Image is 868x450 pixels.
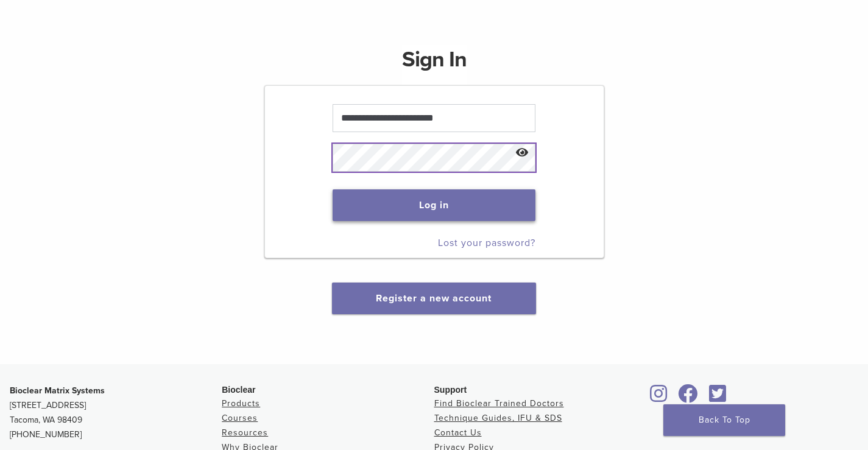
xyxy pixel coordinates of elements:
h1: Sign In [402,45,467,84]
a: Bioclear [646,392,672,404]
a: Bioclear [674,392,702,404]
a: Courses [222,413,258,423]
span: Support [434,385,467,395]
button: Register a new account [332,283,536,314]
button: Log in [333,189,536,221]
strong: Bioclear Matrix Systems [10,385,105,396]
p: [STREET_ADDRESS] Tacoma, WA 98409 [PHONE_NUMBER] [10,384,222,442]
span: Bioclear [222,385,255,395]
a: Products [222,398,260,409]
a: Lost your password? [438,237,535,249]
a: Find Bioclear Trained Doctors [434,398,564,409]
a: Back To Top [663,404,785,436]
a: Contact Us [434,427,482,438]
a: Register a new account [376,292,492,304]
a: Technique Guides, IFU & SDS [434,413,562,423]
a: Bioclear [705,392,730,404]
button: Show password [509,138,535,169]
a: Resources [222,427,268,438]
